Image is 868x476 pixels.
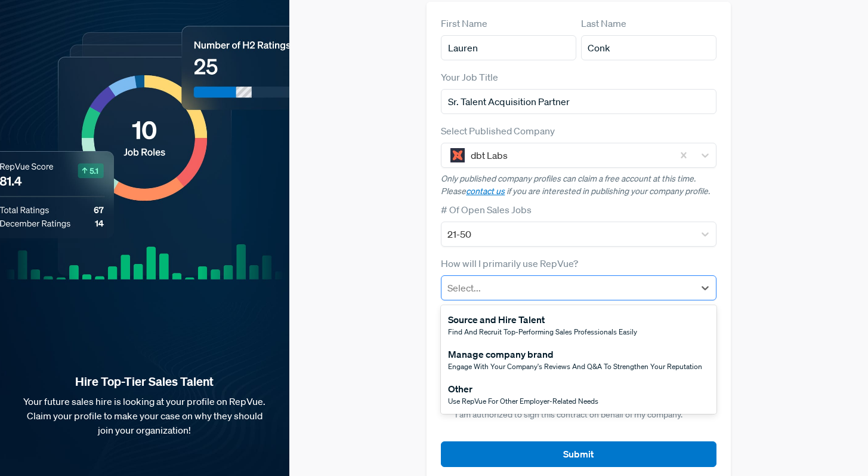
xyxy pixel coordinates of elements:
div: Other [448,382,598,396]
span: Use RepVue for other employer-related needs [448,396,598,406]
button: Submit [441,441,716,467]
label: Select Published Company [441,124,555,138]
p: Your future sales hire is looking at your profile on RepVue. Claim your profile to make your case... [19,394,270,437]
label: Last Name [581,16,626,30]
input: First Name [441,35,576,60]
div: Manage company brand [448,347,702,361]
strong: Hire Top-Tier Sales Talent [19,374,270,389]
p: Only published company profiles can claim a free account at this time. Please if you are interest... [441,173,716,198]
label: How will I primarily use RepVue? [441,256,578,271]
label: Your Job Title [441,70,498,84]
span: Engage with your company's reviews and Q&A to strengthen your reputation [448,361,702,371]
label: # Of Open Sales Jobs [441,202,532,217]
span: Find and recruit top-performing sales professionals easily [448,327,637,337]
input: Last Name [581,35,716,60]
div: Source and Hire Talent [448,312,637,327]
a: contact us [466,186,505,196]
label: First Name [441,16,487,30]
input: Title [441,89,716,114]
img: dbt Labs [450,148,465,162]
